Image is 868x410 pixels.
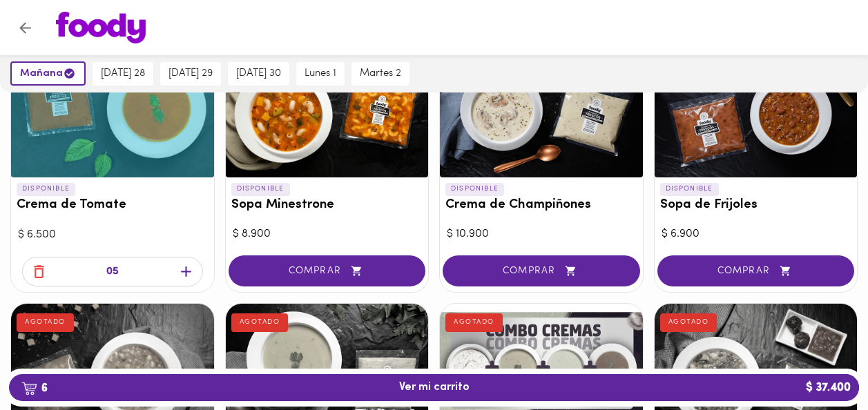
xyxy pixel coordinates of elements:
[360,68,401,80] span: martes 2
[8,11,42,45] button: Volver
[236,68,281,80] span: [DATE] 30
[21,382,37,396] img: cart.png
[660,313,717,331] div: AGOTADO
[660,198,852,213] h3: Sopa de Frijoles
[296,62,345,86] button: lunes 1
[233,226,422,242] div: $ 8.900
[445,313,503,331] div: AGOTADO
[93,62,153,86] button: [DATE] 28
[18,227,207,243] div: $ 6.500
[10,61,86,86] button: mañana
[788,330,854,396] iframe: Messagebird Livechat Widget
[305,68,336,80] span: lunes 1
[228,62,289,86] button: [DATE] 30
[445,198,637,213] h3: Crema de Champiñones
[443,255,640,286] button: COMPRAR
[160,62,221,86] button: [DATE] 29
[226,46,429,177] div: Sopa Minestrone
[660,183,719,195] p: DISPONIBLE
[17,198,209,213] h3: Crema de Tomate
[17,313,74,331] div: AGOTADO
[246,265,409,277] span: COMPRAR
[460,265,623,277] span: COMPRAR
[56,12,146,43] img: logo.png
[445,183,504,195] p: DISPONIBLE
[101,68,145,80] span: [DATE] 28
[9,374,859,401] button: 6Ver mi carrito$ 37.400
[675,265,838,277] span: COMPRAR
[662,226,851,242] div: $ 6.900
[447,226,636,242] div: $ 10.900
[231,313,289,331] div: AGOTADO
[231,183,290,195] p: DISPONIBLE
[168,68,213,80] span: [DATE] 29
[229,255,426,286] button: COMPRAR
[11,46,214,177] div: Crema de Tomate
[231,198,423,213] h3: Sopa Minestrone
[351,62,409,86] button: martes 2
[657,255,855,286] button: COMPRAR
[20,67,76,80] span: mañana
[106,264,119,280] p: 05
[655,46,858,177] div: Sopa de Frijoles
[440,46,643,177] div: Crema de Champiñones
[17,183,75,195] p: DISPONIBLE
[13,379,56,397] b: 6
[399,381,470,394] span: Ver mi carrito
